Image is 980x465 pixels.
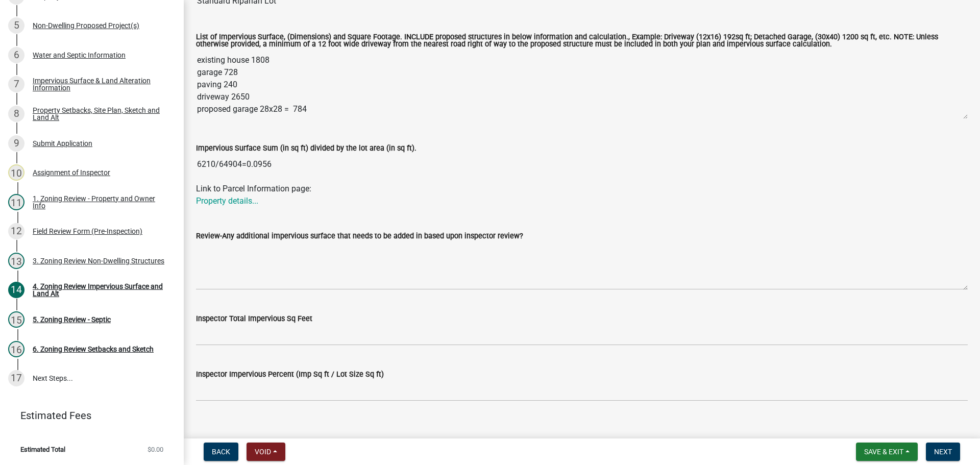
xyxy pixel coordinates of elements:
[20,446,65,453] span: Estimated Total
[204,443,238,461] button: Back
[8,370,24,386] div: 17
[196,145,416,152] label: Impervious Surface Sum (in sq ft) divided by the lot area (in sq ft).
[8,311,24,328] div: 15
[8,106,24,122] div: 8
[196,315,312,323] label: Inspector Total Impervious Sq Feet
[8,47,24,63] div: 6
[33,346,154,353] div: 6. Zoning Review Setbacks and Sketch
[8,223,24,239] div: 12
[864,448,903,456] span: Save & Exit
[33,283,167,297] div: 4. Zoning Review Impervious Surface and Land Alt
[33,195,167,209] div: 1. Zoning Review - Property and Owner Info
[8,194,24,210] div: 11
[856,443,918,461] button: Save & Exit
[33,77,167,91] div: Impervious Surface & Land Alteration Information
[255,448,271,456] span: Void
[8,17,24,34] div: 5
[196,371,384,378] label: Inspector Impervious Percent (Imp Sq ft / Lot Size Sq ft)
[926,443,960,461] button: Next
[8,341,24,357] div: 16
[8,253,24,269] div: 13
[196,50,968,119] textarea: existing house 1808 garage 728 paving 240 driveway 2650 proposed garage 28x28 = 784
[33,316,111,323] div: 5. Zoning Review - Septic
[8,164,24,181] div: 10
[33,140,92,147] div: Submit Application
[934,448,952,456] span: Next
[33,22,139,29] div: Non-Dwelling Proposed Project(s)
[196,196,258,206] a: Property details...
[196,183,968,207] div: Link to Parcel Information page:
[8,76,24,92] div: 7
[33,228,142,235] div: Field Review Form (Pre-Inspection)
[196,34,968,48] label: List of Impervious Surface, (Dimensions) and Square Footage. INCLUDE proposed structures in below...
[8,282,24,298] div: 14
[247,443,285,461] button: Void
[212,448,230,456] span: Back
[33,169,110,176] div: Assignment of Inspector
[33,107,167,121] div: Property Setbacks, Site Plan, Sketch and Land Alt
[33,52,126,59] div: Water and Septic Information
[148,446,163,453] span: $0.00
[196,233,523,240] label: Review-Any additional impervious surface that needs to be added in based upon inspector review?
[33,257,164,264] div: 3. Zoning Review Non-Dwelling Structures
[8,405,167,426] a: Estimated Fees
[8,135,24,152] div: 9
